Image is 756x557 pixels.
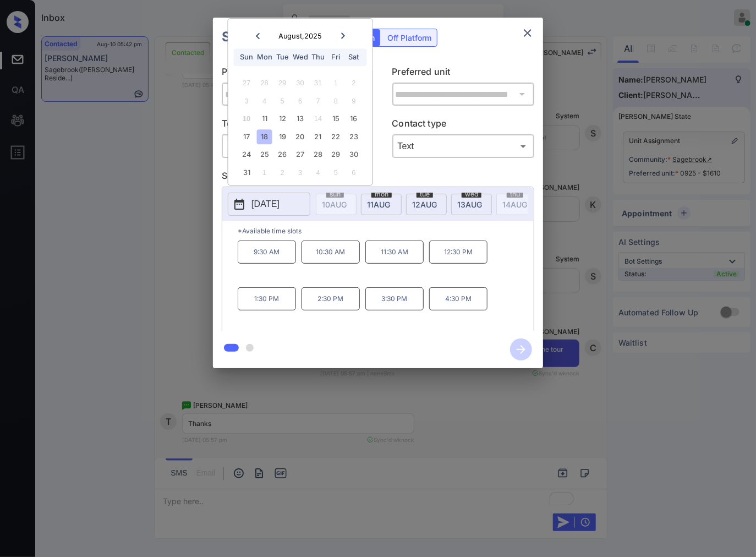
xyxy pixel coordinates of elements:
[412,200,437,209] span: 12 AUG
[371,191,392,198] span: mon
[293,129,308,144] div: Choose Wednesday, August 20th, 2025
[346,50,361,65] div: Sat
[257,94,272,108] div: Not available Monday, August 4th, 2025
[222,65,364,83] p: Preferred community
[365,241,424,264] p: 11:30 AM
[429,241,487,264] p: 12:30 PM
[429,287,487,310] p: 4:30 PM
[239,94,254,108] div: Not available Sunday, August 3rd, 2025
[275,165,290,180] div: Not available Tuesday, September 2nd, 2025
[293,94,308,108] div: Not available Wednesday, August 6th, 2025
[392,117,535,134] p: Contact type
[293,50,308,65] div: Wed
[311,112,326,127] div: Not available Thursday, August 14th, 2025
[328,112,343,127] div: Choose Friday, August 15th, 2025
[346,112,361,127] div: Choose Saturday, August 16th, 2025
[275,94,290,108] div: Not available Tuesday, August 5th, 2025
[503,335,539,364] button: btn-next
[257,76,272,91] div: Not available Monday, July 28th, 2025
[367,200,390,209] span: 11 AUG
[302,241,360,264] p: 10:30 AM
[346,165,361,180] div: Not available Saturday, September 6th, 2025
[257,165,272,180] div: Not available Monday, September 1st, 2025
[311,129,326,144] div: Choose Thursday, August 21st, 2025
[311,50,326,65] div: Thu
[238,221,534,241] p: *Available time slots
[311,94,326,108] div: Not available Thursday, August 7th, 2025
[392,65,535,83] p: Preferred unit
[293,76,308,91] div: Not available Wednesday, July 30th, 2025
[382,29,437,46] div: Off Platform
[293,165,308,180] div: Not available Wednesday, September 3rd, 2025
[311,76,326,91] div: Not available Thursday, July 31st, 2025
[222,117,364,134] p: Tour type
[228,193,310,216] button: [DATE]
[275,129,290,144] div: Choose Tuesday, August 19th, 2025
[346,148,361,162] div: Choose Saturday, August 30th, 2025
[275,76,290,91] div: Not available Tuesday, July 29th, 2025
[365,287,424,310] p: 3:30 PM
[275,112,290,127] div: Choose Tuesday, August 12th, 2025
[251,198,280,211] p: [DATE]
[417,191,433,198] span: tue
[239,76,254,91] div: Not available Sunday, July 27th, 2025
[346,76,361,91] div: Not available Saturday, August 2nd, 2025
[239,148,254,162] div: Choose Sunday, August 24th, 2025
[275,148,290,162] div: Choose Tuesday, August 26th, 2025
[311,148,326,162] div: Choose Thursday, August 28th, 2025
[293,112,308,127] div: Choose Wednesday, August 13th, 2025
[328,76,343,91] div: Not available Friday, August 1st, 2025
[451,194,492,215] div: date-select
[257,148,272,162] div: Choose Monday, August 25th, 2025
[239,165,254,180] div: Choose Sunday, August 31st, 2025
[275,50,290,65] div: Tue
[222,169,534,187] p: Select slot
[302,287,360,310] p: 2:30 PM
[328,50,343,65] div: Fri
[257,50,272,65] div: Mon
[224,137,361,155] div: In Person
[213,18,325,56] h2: Schedule Tour
[395,137,532,155] div: Text
[406,194,447,215] div: date-select
[257,129,272,144] div: Choose Monday, August 18th, 2025
[328,165,343,180] div: Not available Friday, September 5th, 2025
[328,94,343,108] div: Not available Friday, August 8th, 2025
[346,94,361,108] div: Not available Saturday, August 9th, 2025
[238,241,296,264] p: 9:30 AM
[346,129,361,144] div: Choose Saturday, August 23rd, 2025
[457,200,482,209] span: 13 AUG
[238,287,296,310] p: 1:30 PM
[328,148,343,162] div: Choose Friday, August 29th, 2025
[293,148,308,162] div: Choose Wednesday, August 27th, 2025
[462,191,481,198] span: wed
[328,129,343,144] div: Choose Friday, August 22nd, 2025
[257,112,272,127] div: Choose Monday, August 11th, 2025
[239,50,254,65] div: Sun
[311,165,326,180] div: Not available Thursday, September 4th, 2025
[239,129,254,144] div: Choose Sunday, August 17th, 2025
[232,74,369,182] div: month 2025-08
[517,22,539,44] button: close
[361,194,402,215] div: date-select
[239,112,254,127] div: Not available Sunday, August 10th, 2025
